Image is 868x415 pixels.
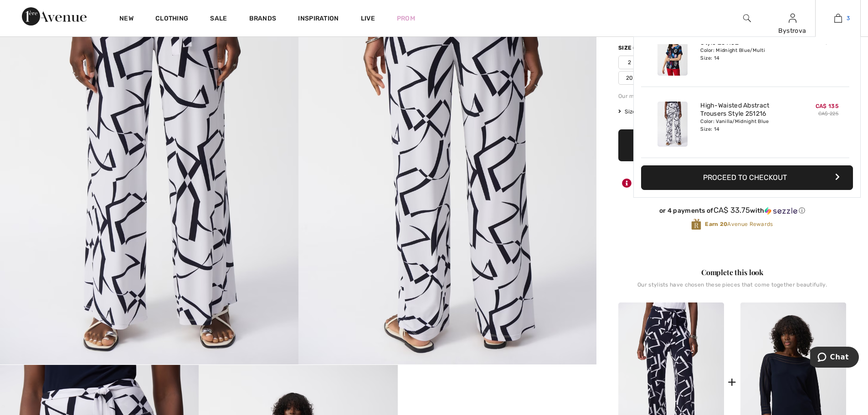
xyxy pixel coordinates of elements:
[657,31,688,76] img: Abstract Boat Neck Top Style 251132
[743,13,751,24] img: search the website
[618,282,846,295] div: Our stylists have chosen these pieces that come together beautifully.
[119,15,134,24] a: New
[818,111,838,117] s: CA$ 225
[618,206,846,215] div: or 4 payments of with
[705,221,727,227] strong: Earn 20
[618,56,641,69] span: 2
[818,40,838,46] s: CA$ 149
[618,108,652,116] span: Size Guide
[834,13,842,24] img: My Bag
[770,26,815,36] div: Bystrova
[618,44,770,52] div: Size ([GEOGRAPHIC_DATA]/[GEOGRAPHIC_DATA]):
[705,220,773,228] span: Avenue Rewards
[298,15,339,24] span: Inspiration
[641,165,853,190] button: Proceed to Checkout
[700,47,790,61] div: Color: Midnight Blue/Multi Size: 14
[765,207,797,215] img: Sezzle
[657,102,688,147] img: High-Waisted Abstract Trousers Style 251216
[249,15,277,24] a: Brands
[618,175,846,191] div: Clearance item. Store credit only.
[700,118,790,133] div: Color: Vanilla/Midnight Blue Size: 14
[22,7,87,26] img: 1ère Avenue
[700,102,790,118] a: High-Waisted Abstract Trousers Style 251216
[714,205,750,215] span: CA$ 33.75
[618,267,846,278] div: Complete this look
[618,92,846,100] div: Our model is 5'9"/175 cm and wears a size 6.
[361,14,375,23] a: Live
[810,347,859,369] iframe: Opens a widget where you can chat to one of our agents
[728,372,736,392] div: +
[618,206,846,218] div: or 4 payments ofCA$ 33.75withSezzle Click to learn more about Sezzle
[618,129,846,161] button: Add to Bag
[155,15,188,24] a: Clothing
[691,218,701,231] img: Avenue Rewards
[847,14,850,22] span: 3
[397,14,415,23] a: Prom
[816,13,860,24] a: 3
[816,103,838,109] span: CA$ 135
[618,71,641,85] span: 20
[789,13,796,24] img: My Info
[789,14,796,22] a: Sign In
[210,15,227,24] a: Sale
